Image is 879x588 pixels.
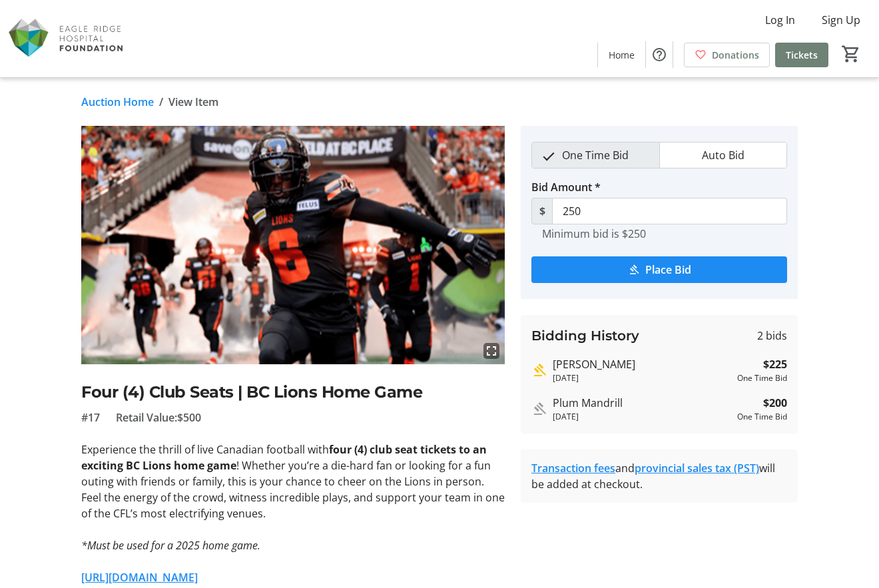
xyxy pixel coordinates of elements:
[81,126,505,364] img: Image
[531,461,615,475] a: Transaction fees
[8,5,127,72] img: Eagle Ridge Hospital Foundation's Logo
[635,461,759,475] a: provincial sales tax (PST)
[81,410,100,426] span: #17
[553,395,732,411] div: Plum Mandrill
[81,442,487,473] strong: four (4) club seat tickets to an exciting BC Lions home game
[81,538,260,553] em: *Must be used for a 2025 home game.
[763,395,787,411] strong: $200
[553,356,732,372] div: [PERSON_NAME]
[81,380,505,404] h2: Four (4) Club Seats | BC Lions Home Game
[694,143,752,168] span: Auto Bid
[839,42,863,66] button: Cart
[531,401,547,417] mat-icon: Outbid
[754,9,806,31] button: Log In
[531,362,547,378] mat-icon: Highest bid
[609,48,635,62] span: Home
[553,372,732,384] div: [DATE]
[737,372,787,384] div: One Time Bid
[81,94,154,110] a: Auction Home
[531,256,787,283] button: Place Bid
[81,441,505,521] p: Experience the thrill of live Canadian football with ! Whether you’re a die-hard fan or looking f...
[811,9,871,31] button: Sign Up
[531,198,553,224] span: $
[483,343,499,359] mat-icon: fullscreen
[684,43,770,67] a: Donations
[116,410,201,426] span: Retail Value: $500
[531,326,639,346] h3: Bidding History
[763,356,787,372] strong: $225
[168,94,218,110] span: View Item
[554,143,637,168] span: One Time Bid
[531,179,601,195] label: Bid Amount *
[712,48,759,62] span: Donations
[81,570,198,585] a: [URL][DOMAIN_NAME]
[822,12,860,28] span: Sign Up
[775,43,828,67] a: Tickets
[553,411,732,423] div: [DATE]
[598,43,645,67] a: Home
[542,227,646,240] tr-hint: Minimum bid is $250
[737,411,787,423] div: One Time Bid
[786,48,818,62] span: Tickets
[531,460,787,492] div: and will be added at checkout.
[645,262,691,278] span: Place Bid
[646,41,673,68] button: Help
[159,94,163,110] span: /
[757,328,787,344] span: 2 bids
[765,12,795,28] span: Log In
